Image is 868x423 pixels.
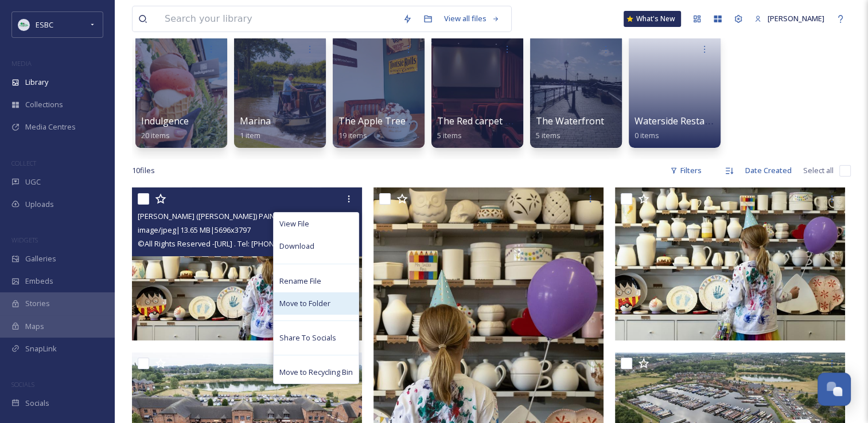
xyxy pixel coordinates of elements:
[25,343,57,354] span: SnapLink
[240,115,271,127] span: Marina
[279,218,309,229] span: View File
[279,241,314,252] span: Download
[664,159,707,182] div: Filters
[138,238,314,249] span: © All Rights Reserved -[URL] . Tel: [PHONE_NUMBER]
[159,6,397,32] input: Search your library
[438,7,505,30] a: View all files
[338,130,367,140] span: 19 items
[437,116,537,140] a: The Red carpet Cinema5 items
[635,116,729,140] a: Waterside Restaurant0 items
[141,130,170,140] span: 20 items
[803,165,834,176] span: Select all
[25,77,48,88] span: Library
[11,380,34,389] span: SOCIALS
[25,298,50,309] span: Stories
[635,115,729,127] span: Waterside Restaurant
[536,116,604,140] a: The Waterfront5 items
[25,276,53,287] span: Embeds
[141,115,189,127] span: Indulgence
[25,253,56,264] span: Galleries
[338,116,472,140] a: The Apple Tree Coffee Lounge19 items
[25,398,49,409] span: Socials
[536,130,560,140] span: 5 items
[18,19,30,30] img: east-staffs.png
[132,187,362,341] img: BARTON MARINA (ROD KIRKPATRICK) PAINT A POT MUG TUG ASHORE GIRL BALLOON.JPG
[818,373,851,406] button: Open Chat
[25,122,76,132] span: Media Centres
[437,115,537,127] span: The Red carpet Cinema
[279,298,330,309] span: Move to Folder
[138,225,251,235] span: image/jpeg | 13.65 MB | 5696 x 3797
[141,116,189,140] a: Indulgence20 items
[240,130,260,140] span: 1 item
[635,130,659,140] span: 0 items
[36,19,53,30] span: ESBC
[138,210,433,221] span: [PERSON_NAME] ([PERSON_NAME]) PAINT A POT MUG TUG ASHORE GIRL BALLOON.JPG
[25,199,54,210] span: Uploads
[768,13,824,23] span: [PERSON_NAME]
[536,115,604,127] span: The Waterfront
[749,7,830,30] a: [PERSON_NAME]
[338,115,472,127] span: The Apple Tree Coffee Lounge
[437,130,462,140] span: 5 items
[11,59,32,68] span: MEDIA
[615,187,845,341] img: BARTON MARINA (ROD KIRKPATRICK) MUG TUG ASHORE PAINT A POT GIRL BALLOON 3.JPG
[739,159,797,182] div: Date Created
[11,159,36,167] span: COLLECT
[624,11,681,27] a: What's New
[132,165,155,176] span: 10 file s
[25,99,63,110] span: Collections
[279,332,336,343] span: Share To Socials
[11,236,38,244] span: WIDGETS
[25,177,41,187] span: UGC
[240,116,271,140] a: Marina1 item
[279,276,321,287] span: Rename File
[25,321,44,332] span: Maps
[279,367,353,378] span: Move to Recycling Bin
